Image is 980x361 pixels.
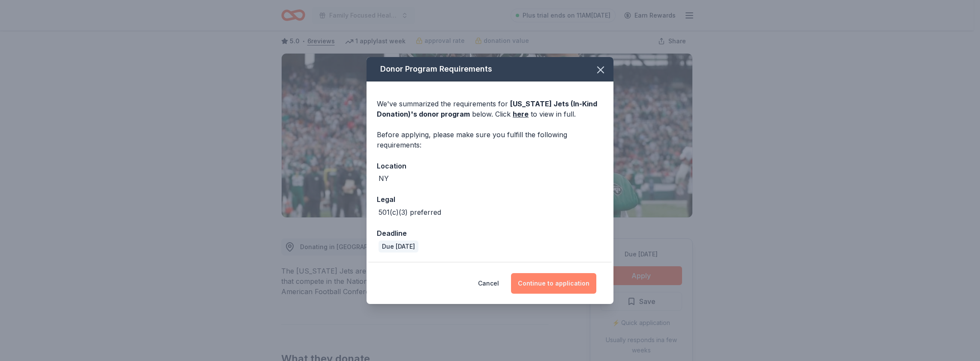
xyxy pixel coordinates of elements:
[377,194,603,205] div: Legal
[377,228,603,239] div: Deadline
[511,273,596,294] button: Continue to application
[478,273,499,294] button: Cancel
[379,241,418,253] div: Due [DATE]
[513,109,529,119] a: here
[377,160,603,171] div: Location
[377,99,603,119] div: We've summarized the requirements for below. Click to view in full.
[367,57,613,81] div: Donor Program Requirements
[379,173,389,184] div: NY
[377,129,603,150] div: Before applying, please make sure you fulfill the following requirements:
[379,207,441,217] div: 501(c)(3) preferred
